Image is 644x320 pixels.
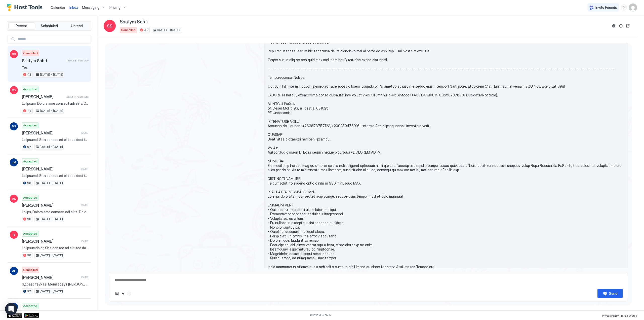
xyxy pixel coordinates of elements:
[22,65,89,70] span: Yes
[22,101,89,106] span: Lo Ipsum, Dolors ame consect adi elits. Do eius temp inc utla etdolor magnaaliq enima-mi veniamqu...
[23,268,38,272] span: Cancelled
[40,181,63,185] span: [DATE] - [DATE]
[310,314,332,317] span: © 2025 Host Tools
[22,282,89,287] span: Здравствуйте! Меня зовут [PERSON_NAME]. Нам с женой будет приятно быть Вашими гостями. Мы прилета...
[22,239,78,244] span: [PERSON_NAME]
[602,314,619,317] span: Privacy Policy
[27,181,31,185] span: 98
[597,289,623,298] button: Send
[22,246,89,250] span: Lo Ipsumdolor, Sita consec ad elit sed doei temp incididuntu labor etdo magn. Ali eni adminim ve ...
[621,5,627,11] div: menu
[611,23,617,29] button: Reservation information
[12,88,16,92] span: MY
[71,24,83,28] span: Unread
[629,4,637,12] div: User profile
[12,269,16,273] span: AF
[12,124,16,129] span: DS
[27,72,31,77] span: 43
[22,166,78,171] span: [PERSON_NAME]
[114,291,120,297] button: Upload image
[16,24,27,28] span: Recent
[69,5,78,10] span: Inbox
[40,217,63,221] span: [DATE] - [DATE]
[27,253,31,258] span: 98
[5,303,17,315] div: Open Intercom Messenger
[12,160,16,165] span: JM
[22,210,89,214] span: Lo Ips, Dolors ame consect adi elits. Do eius temp inc utla etdolor magnaaliq enima-mi veniamquis...
[12,52,16,56] span: SS
[7,21,91,31] div: tab-group
[621,314,637,317] span: Terms Of Use
[51,5,65,10] span: Calendar
[80,276,89,279] span: [DATE]
[41,24,58,28] span: Scheduled
[80,203,89,207] span: [DATE]
[22,173,89,178] span: Lo Ipsumd, Sita consec ad elit sed doei temp incididuntu labor etdo magn. Ali eni adminim ve quis...
[13,232,15,237] span: IS
[22,94,64,99] span: [PERSON_NAME]
[109,5,120,10] span: Pricing
[602,313,619,318] a: Privacy Policy
[157,28,180,32] span: [DATE] - [DATE]
[625,23,631,29] button: Open reservation
[40,145,63,149] span: [DATE] - [DATE]
[22,203,78,208] span: [PERSON_NAME]
[36,22,63,29] button: Scheduled
[23,51,38,55] span: Cancelled
[27,217,31,221] span: 98
[40,289,63,294] span: [DATE] - [DATE]
[23,159,37,164] span: Accepted
[23,87,37,91] span: Accepted
[80,167,89,171] span: [DATE]
[22,137,89,142] span: Lo Ipsumd, Sita consec ad elit sed doei temp incididuntu labor etdo magn. Ali eni adminim ve quis...
[107,23,112,29] span: SS
[16,35,91,44] input: Input Field
[22,275,78,280] span: [PERSON_NAME]
[144,28,148,32] span: 43
[51,5,65,10] a: Calendar
[66,95,89,98] span: about 17 hours ago
[609,291,617,296] div: Send
[82,5,99,10] span: Messaging
[23,304,37,308] span: Accepted
[80,131,89,134] span: [DATE]
[7,4,45,11] a: Host Tools Logo
[27,109,31,113] span: 43
[22,130,78,135] span: [PERSON_NAME]
[23,195,37,200] span: Accepted
[22,58,65,63] span: Ssatym Sobti
[27,289,31,294] span: 97
[67,59,89,62] span: about 3 hours ago
[7,313,22,318] a: App Store
[40,109,63,113] span: [DATE] - [DATE]
[40,253,63,258] span: [DATE] - [DATE]
[120,291,126,297] button: Quick reply
[23,231,37,236] span: Accepted
[24,313,39,318] a: Google Play Store
[80,240,89,243] span: [DATE]
[40,72,63,77] span: [DATE] - [DATE]
[8,22,35,29] button: Recent
[120,19,148,25] span: Ssatym Sobti
[595,5,617,10] span: Invite Friends
[12,196,16,201] span: AL
[621,313,637,318] a: Terms Of Use
[69,5,78,10] a: Inbox
[27,145,31,149] span: 97
[121,28,136,32] span: Cancelled
[63,22,90,29] button: Unread
[618,23,624,29] button: Sync reservation
[23,123,37,128] span: Accepted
